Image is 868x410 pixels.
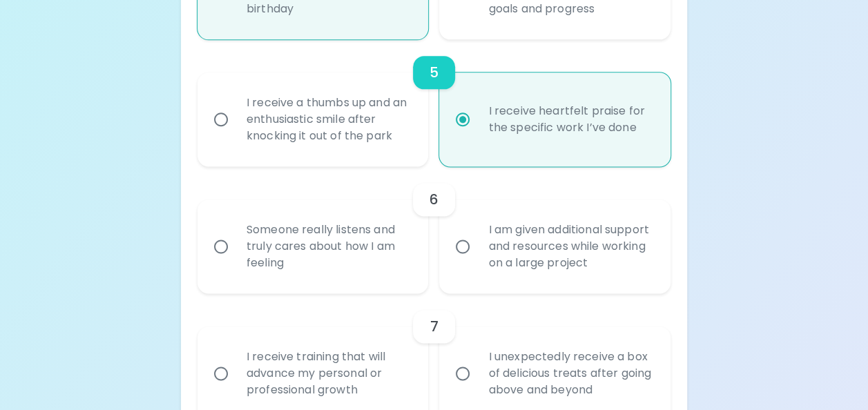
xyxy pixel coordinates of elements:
h6: 7 [430,315,438,338]
div: I receive heartfelt praise for the specific work I’ve done [477,86,663,153]
div: choice-group-check [197,39,671,166]
h6: 6 [430,188,438,211]
div: I am given additional support and resources while working on a large project [477,205,663,288]
div: I receive a thumbs up and an enthusiastic smile after knocking it out of the park [235,78,421,161]
div: choice-group-check [197,166,671,293]
h6: 5 [430,61,438,84]
div: Someone really listens and truly cares about how I am feeling [235,205,421,288]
